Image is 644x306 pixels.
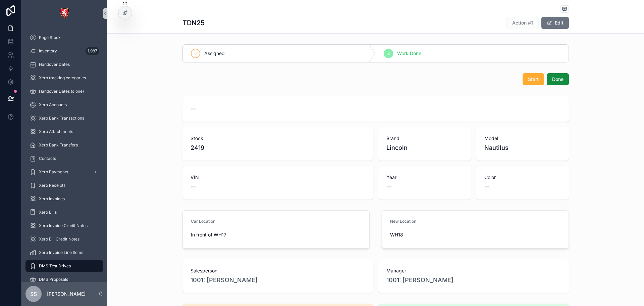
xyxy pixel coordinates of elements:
[182,18,205,28] h1: TDN25
[25,85,103,97] a: Handover Dates (clone)
[39,62,70,67] span: Handover Dates
[39,89,84,94] span: Handover Dates (clone)
[39,116,84,121] span: Xero Bank Transactions
[191,231,226,238] span: In front of WH17
[528,76,539,83] span: Start
[25,112,103,124] a: Xero Bank Transactions
[25,126,103,138] a: Xero Attachments
[191,182,196,191] span: --
[390,219,416,224] span: New Location
[191,143,365,152] span: 2419
[25,179,103,191] a: Xero Receipts
[387,51,390,56] span: 2
[204,50,225,57] span: Assigned
[47,291,86,297] p: [PERSON_NAME]
[25,193,103,205] a: Xero Invoices
[541,17,569,29] button: Edit
[25,247,103,259] a: Xero Invoice Line Items
[552,76,563,83] span: Done
[39,263,71,269] span: DMS Test Drives
[39,75,86,81] span: Xero tracking categories
[191,219,215,224] span: Car Location
[25,220,103,232] a: Xero Invoice Credit Notes
[191,135,365,142] span: Stock
[191,104,196,114] span: --
[547,73,569,85] button: Done
[21,27,107,282] div: scrollable content
[25,72,103,84] a: Xero tracking categories
[386,174,463,181] span: Year
[39,250,83,255] span: Xero Invoice Line Items
[386,267,561,274] span: Manager
[25,152,103,165] a: Contacts
[484,143,508,152] span: Nautilus
[86,47,99,55] div: 1,987
[39,236,79,242] span: Xero Bill Credit Notes
[25,273,103,286] a: DMS Proposals
[25,139,103,151] a: Xero Bank Transfers
[59,8,70,19] img: App logo
[25,99,103,111] a: Xero Accounts
[386,182,392,191] span: --
[39,156,56,161] span: Contacts
[386,143,408,152] span: Lincoln
[39,102,67,107] span: Xero Accounts
[25,45,103,57] a: Inventory1,987
[25,206,103,218] a: Xero Bills
[39,48,57,54] span: Inventory
[390,231,403,238] span: WH18
[191,174,365,181] span: VIN
[39,35,61,40] span: Page Stock
[39,142,78,148] span: Xero Bank Transfers
[484,174,561,181] span: Color
[523,73,544,85] button: Start
[39,183,65,188] span: Xero Receipts
[39,169,68,175] span: Xero Payments
[39,210,57,215] span: Xero Bills
[25,166,103,178] a: Xero Payments
[39,129,73,134] span: Xero Attachments
[39,277,68,282] span: DMS Proposals
[30,290,37,298] span: SS
[39,196,65,202] span: Xero Invoices
[386,135,463,142] span: Brand
[191,267,365,274] span: Salesperson
[25,58,103,71] a: Handover Dates
[25,32,103,44] a: Page Stock
[25,260,103,272] a: DMS Test Drives
[397,50,421,57] span: Work Done
[484,182,490,191] span: --
[39,223,88,228] span: Xero Invoice Credit Notes
[386,275,453,285] a: 1001: [PERSON_NAME]
[191,275,258,285] a: 1001: [PERSON_NAME]
[25,233,103,245] a: Xero Bill Credit Notes
[484,135,561,142] span: Model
